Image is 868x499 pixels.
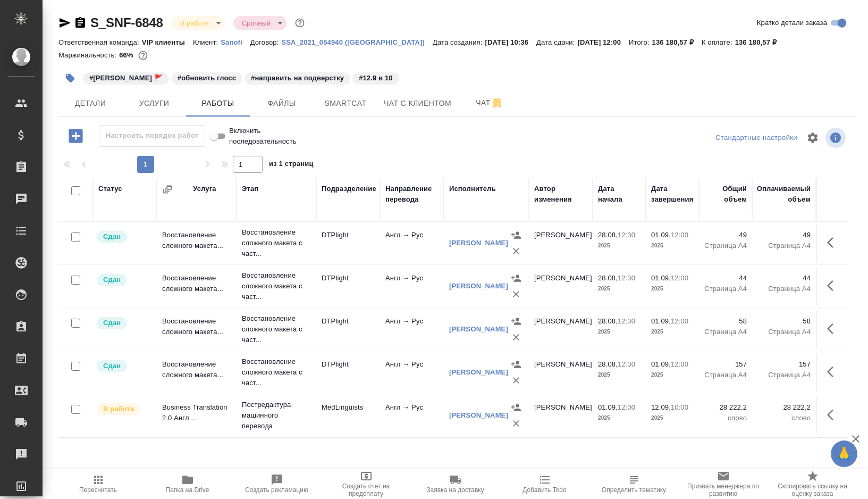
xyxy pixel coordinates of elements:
[598,327,641,337] p: 2025
[58,38,142,46] p: Ответственная команда:
[380,397,444,434] td: Англ → Рус
[449,325,508,333] a: [PERSON_NAME]
[618,231,635,239] p: 12:30
[82,73,170,82] span: Оля Дмитриева 🚩
[800,125,825,151] span: Настроить таблицу
[704,316,747,327] p: 58
[65,97,116,110] span: Детали
[119,51,136,59] p: 66%
[89,73,163,84] p: #[PERSON_NAME] 🚩
[598,231,618,239] p: 28.08,
[598,403,618,411] p: 01.09,
[449,411,508,419] a: [PERSON_NAME]
[529,397,593,434] td: [PERSON_NAME]
[702,38,735,46] p: К оплате:
[629,38,652,46] p: Итого:
[651,284,694,294] p: 2025
[757,273,811,284] p: 44
[172,16,225,30] div: В работе
[757,402,811,413] p: 28 222,2
[177,19,212,28] button: В работе
[242,270,311,302] p: Восстановление сложного макета с част...
[831,440,857,467] button: 🙏
[359,73,392,84] p: #12.9 в 10
[618,274,635,282] p: 12:30
[598,413,641,423] p: 2025
[508,270,524,286] button: Назначить
[233,16,286,30] div: В работе
[157,268,237,305] td: Восстановление сложного макета...
[704,413,747,423] p: слово
[529,268,593,305] td: [PERSON_NAME]
[757,316,811,327] p: 58
[577,38,629,46] p: [DATE] 12:00
[142,38,193,46] p: VIP клиенты
[74,16,87,29] button: Скопировать ссылку
[316,354,380,391] td: DTPlight
[529,354,593,391] td: [PERSON_NAME]
[529,311,593,348] td: [PERSON_NAME]
[178,73,236,84] p: #обновить глосс
[704,240,747,251] p: Страница А4
[281,38,433,46] p: SSA_2021_054940 ([GEOGRAPHIC_DATA])
[529,224,593,262] td: [PERSON_NAME]
[598,184,641,205] div: Дата начала
[825,128,848,148] span: Посмотреть информацию
[508,286,524,302] button: Удалить
[598,317,618,325] p: 28.08,
[96,402,151,417] div: Исполнитель выполняет работу
[58,51,119,59] p: Маржинальность:
[704,273,747,284] p: 44
[500,469,589,499] button: Добавить Todo
[385,184,439,205] div: Направление перевода
[449,282,508,290] a: [PERSON_NAME]
[757,230,811,240] p: 49
[157,397,237,434] td: Business Translation 2.0 Англ ...
[523,486,566,494] span: Добавить Todo
[651,327,694,337] p: 2025
[491,97,503,110] svg: Отписаться
[54,469,143,499] button: Пересчитать
[598,274,618,282] p: 28.08,
[90,15,163,30] a: S_SNF-6848
[757,359,811,370] p: 157
[166,486,209,494] span: Папка на Drive
[316,224,380,262] td: DTPlight
[757,18,827,28] span: Кратко детали заказа
[221,37,250,46] a: Sanofi
[103,361,121,371] p: Сдан
[129,97,180,110] span: Услуги
[821,359,846,385] button: Здесь прячутся важные кнопки
[768,469,857,499] button: Скопировать ссылку на оценку заказа
[157,224,237,262] td: Восстановление сложного макета...
[316,268,380,305] td: DTPlight
[157,354,237,391] td: Восстановление сложного макета...
[652,38,702,46] p: 136 180,57 ₽
[704,327,747,337] p: Страница А4
[757,240,811,251] p: Страница А4
[651,403,671,411] p: 12.09,
[671,317,688,325] p: 12:00
[602,486,666,494] span: Определить тематику
[508,243,524,259] button: Удалить
[103,404,134,414] p: В работе
[651,317,671,325] p: 01.09,
[757,284,811,294] p: Страница А4
[618,403,635,411] p: 12:00
[679,469,768,499] button: Призвать менеджера по развитию
[757,413,811,423] p: слово
[242,400,311,431] p: Постредактура машинного перевода
[192,97,243,110] span: Работы
[320,97,371,110] span: Smartcat
[380,268,444,305] td: Англ → Рус
[193,38,221,46] p: Клиент:
[143,469,232,499] button: Папка на Drive
[157,311,237,348] td: Восстановление сложного макета...
[618,360,635,368] p: 12:30
[250,38,282,46] p: Договор:
[98,184,122,194] div: Статус
[821,402,846,428] button: Здесь прячутся важные кнопки
[322,184,376,194] div: Подразделение
[384,97,451,110] span: Чат с клиентом
[58,66,82,90] button: Добавить тэг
